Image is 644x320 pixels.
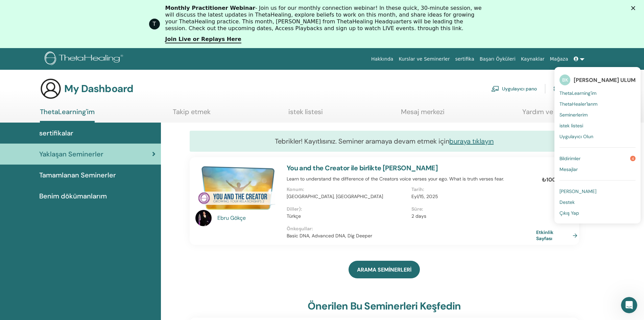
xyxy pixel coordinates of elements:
[542,176,571,184] p: ₺10000.00
[631,6,638,10] div: Kapat
[287,193,407,200] p: [GEOGRAPHIC_DATA], [GEOGRAPHIC_DATA]
[190,131,579,152] div: Tebrikler! Kayıtlısınız. Seminer aramaya devam etmek için
[401,108,445,121] a: Mesaj merkezi
[559,99,636,109] a: ThetaHealer'larım
[536,229,580,241] a: Etkinlik Sayfası
[559,155,580,162] span: Bildirimler
[559,74,570,85] span: BK
[559,197,636,208] a: Destek
[165,36,241,43] a: Join Live or Replays Here
[559,88,636,99] a: ThetaLearning'im
[491,86,499,92] img: chalkboard-teacher.svg
[288,108,323,121] a: istek listesi
[349,261,420,278] a: ARAMA SEMİNERLERİ
[287,213,407,220] p: Türkçe
[559,153,636,164] a: Bildirimler4
[559,186,636,197] a: [PERSON_NAME]
[39,149,103,159] span: Yaklaşan Seminerler
[452,53,477,65] a: sertifika
[287,206,407,213] p: Diller) :
[287,175,536,183] p: Learn to understand the difference of the Creators voice verses your ego. What is truth verses fear.
[559,210,579,216] span: Çıkış Yap
[195,164,279,212] img: You and the Creator
[287,225,536,232] p: Önkoşullar :
[195,210,212,226] img: default.jpg
[559,123,583,129] span: istek listesi
[173,108,211,121] a: Takip etmek
[559,164,636,175] a: Mesajlar
[559,90,596,96] span: ThetaLearning'im
[411,206,532,213] p: Süre :
[40,108,95,123] a: ThetaLearning'im
[217,214,280,222] a: Ebru Gökçe
[559,133,593,140] span: Uygulayıcı Olun
[559,109,636,120] a: Seminerlerim
[449,137,494,146] a: buraya tıklayın
[39,170,116,180] span: Tamamlanan Seminerler
[396,53,452,65] a: Kurslar ve Seminerler
[287,186,407,193] p: Konum :
[40,78,62,100] img: generic-user-icon.jpg
[559,208,636,218] a: Çıkış Yap
[559,199,575,205] span: Destek
[39,128,73,138] span: sertifikalar
[559,188,596,194] span: [PERSON_NAME]
[559,131,636,142] a: Uygulayıcı Olun
[165,5,484,32] div: - Join us for our monthly connection webinar! In these quick, 30-minute session, we will discuss ...
[368,53,396,65] a: Hakkında
[39,191,107,201] span: Benim dökümanlarım
[621,297,637,313] iframe: Intercom live chat
[630,156,636,161] span: 4
[553,81,584,96] a: Hesabım
[411,186,532,193] p: Tarih :
[559,112,588,118] span: Seminerlerim
[553,83,562,94] img: cog.svg
[518,53,547,65] a: Kaynaklar
[411,213,532,220] p: 2 days
[357,266,411,273] span: ARAMA SEMİNERLERİ
[522,108,585,121] a: Yardım ve Kaynaklar
[559,166,578,172] span: Mesajlar
[559,120,636,131] a: istek listesi
[547,53,571,65] a: Mağaza
[491,81,537,96] a: Uygulayıcı pano
[64,83,133,95] h3: My Dashboard
[559,101,597,107] span: ThetaHealer'larım
[45,51,125,67] img: logo.png
[477,53,518,65] a: Başarı Öyküleri
[287,232,536,239] p: Basic DNA, Advanced DNA, Dig Deeper
[308,300,461,312] h3: Önerilen bu seminerleri keşfedin
[574,77,636,84] span: [PERSON_NAME] ULUM
[287,164,438,172] a: You and the Creator ile birlikte [PERSON_NAME]
[559,72,636,88] a: BK[PERSON_NAME] ULUM
[165,5,256,11] b: Monthly Practitioner Webinar
[149,19,160,29] div: Profile image for ThetaHealing
[411,193,532,200] p: Eyl/15, 2025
